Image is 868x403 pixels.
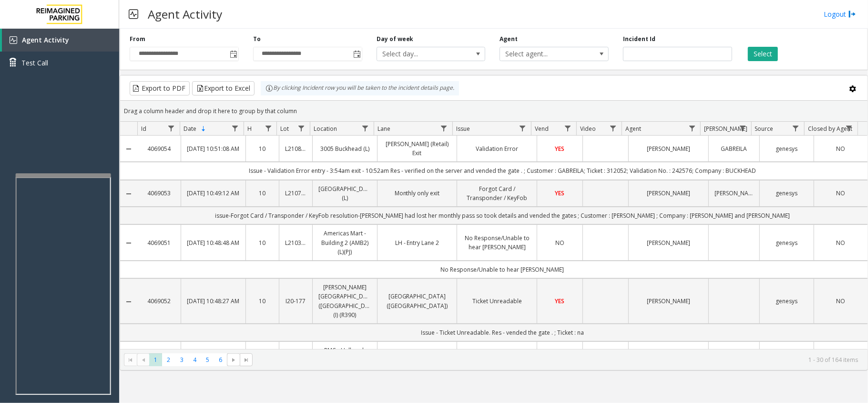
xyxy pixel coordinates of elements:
span: Page 2 [162,353,175,366]
a: Video Filter Menu [607,122,620,135]
a: [DATE] 10:48:27 AM [187,297,240,306]
img: logout [848,9,856,19]
a: NO [820,144,862,153]
a: NO [820,238,862,247]
a: YES [543,144,577,153]
span: Closed by Agent [808,125,852,133]
span: Page 6 [214,353,227,366]
div: Data table [120,122,868,349]
a: [DATE] 10:49:12 AM [187,189,240,198]
label: Agent [500,35,518,43]
a: 10 [252,238,273,247]
a: GABREILA [715,144,754,153]
a: 4069054 [143,144,175,153]
span: Video [580,125,596,133]
div: By clicking Incident row you will be taken to the incident details page. [261,81,459,95]
span: Issue [456,125,470,133]
a: YES [543,297,577,306]
span: Test Call [21,58,48,68]
a: genesys [766,189,807,198]
a: [PERSON_NAME] [634,189,703,198]
a: Source Filter Menu [789,122,802,135]
a: [PERSON_NAME] [634,238,703,247]
a: H Filter Menu [262,122,275,135]
span: YES [555,297,565,305]
button: Export to PDF [130,81,190,95]
a: [GEOGRAPHIC_DATA] (L) [318,184,371,202]
td: No Response/Unable to hear [PERSON_NAME] [137,261,868,278]
img: 'icon' [10,36,17,44]
span: Page 1 [149,353,162,366]
a: Monthly only exit [383,189,451,198]
a: [PERSON_NAME] [634,144,703,153]
a: genesys [766,238,807,247]
td: Issue - Validation Error entry - 3:54am exit - 10:52am Res - verified on the server and vended th... [137,162,868,180]
a: Parker Filter Menu [736,122,749,135]
img: pageIcon [129,2,138,26]
button: Export to Excel [192,81,255,95]
a: Date Filter Menu [229,122,242,135]
td: issue-Forgot Card / Transponder / KeyFob resolution-[PERSON_NAME] had lost her monthly pass so to... [137,207,868,224]
a: [PERSON_NAME] [715,189,754,198]
a: L21082601 [285,144,306,153]
span: Vend [535,125,549,133]
a: Closed by Agent Filter Menu [843,122,856,135]
a: 4069051 [143,238,175,247]
span: Toggle popup [228,47,238,61]
span: Agent [625,125,641,133]
a: Collapse Details [120,190,137,198]
span: Agent Activity [22,35,69,44]
a: Collapse Details [120,145,137,153]
a: Americas Mart - Building 2 (AMB2) (L)(PJ) [318,229,371,256]
span: YES [555,189,565,197]
td: Issue - Ticket Unreadable. Res - vended the gate . ; Ticket : na [137,324,868,341]
a: 10 [252,189,273,198]
a: 3005 Buckhead (L) [318,144,371,153]
a: [DATE] 10:51:08 AM [187,144,240,153]
a: Collapse Details [120,239,137,247]
span: Go to the last page [240,353,253,367]
span: Source [755,125,774,133]
span: Select day... [377,47,463,61]
kendo-pager-info: 1 - 30 of 164 items [258,356,858,364]
span: [PERSON_NAME] [705,125,748,133]
a: Agent Activity [2,29,119,52]
a: [PERSON_NAME] (Retail) Exit [383,139,451,158]
span: Page 4 [188,353,201,366]
span: Date [184,125,196,133]
label: Incident Id [623,35,655,43]
a: genesys [766,144,807,153]
span: Id [141,125,146,133]
span: Select agent... [500,47,586,61]
a: Lot Filter Menu [295,122,307,135]
span: Go to the next page [230,356,237,364]
span: Sortable [200,125,207,133]
a: NO [820,297,862,306]
label: Day of week [377,35,414,43]
a: Id Filter Menu [165,122,178,135]
a: Vend Filter Menu [562,122,574,135]
a: L21077700 [285,189,306,198]
span: Toggle popup [351,47,362,61]
span: Go to the last page [243,356,250,364]
label: To [253,35,261,43]
span: YES [555,145,565,153]
a: genesys [766,297,807,306]
a: Agent Filter Menu [685,122,698,135]
h3: Agent Activity [143,2,227,26]
a: Location Filter Menu [359,122,372,135]
button: Select [748,47,778,61]
span: Page 5 [201,353,214,366]
a: [GEOGRAPHIC_DATA] ([GEOGRAPHIC_DATA]) [383,292,451,310]
span: Go to the next page [227,353,240,367]
a: NO [820,189,862,198]
span: H [247,125,252,133]
span: Lot [281,125,289,133]
label: From [130,35,145,43]
a: 10 [252,297,273,306]
span: NO [555,239,564,247]
a: Ticket Unreadable [463,297,531,306]
a: Lane Filter Menu [438,122,450,135]
a: NO [543,238,577,247]
div: Drag a column header and drop it here to group by that column [120,103,868,119]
